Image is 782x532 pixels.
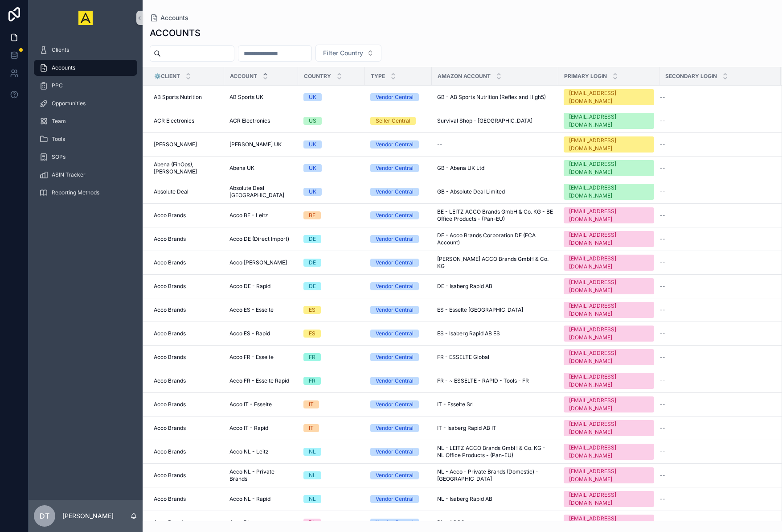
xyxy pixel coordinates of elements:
span: Survival Shop - [GEOGRAPHIC_DATA] [437,117,532,124]
span: -- [660,425,665,432]
span: Opportunities [52,100,86,107]
div: [EMAIL_ADDRESS][DOMAIN_NAME] [569,420,649,436]
span: ES - Esselte [GEOGRAPHIC_DATA] [437,306,523,313]
div: FR [309,377,315,385]
span: -- [660,472,665,479]
div: NL [309,448,316,456]
div: Vendor Central [376,353,414,361]
div: Vendor Central [376,400,414,408]
span: -- [660,401,665,408]
div: [EMAIL_ADDRESS][DOMAIN_NAME] [569,373,649,389]
span: DT [40,511,49,521]
span: GB - AB Sports Nutrition (Reflex and High5) [437,94,546,101]
div: [EMAIL_ADDRESS][DOMAIN_NAME] [569,467,649,483]
span: Acco Brands [154,306,186,313]
a: ASIN Tracker [34,167,137,183]
div: UK [309,164,316,172]
span: PL - ACCO [437,519,465,526]
div: Vendor Central [376,519,414,527]
div: [EMAIL_ADDRESS][DOMAIN_NAME] [569,89,649,105]
div: [EMAIL_ADDRESS][DOMAIN_NAME] [569,113,649,129]
div: scrollable content [29,36,143,212]
a: Reporting Methods [34,185,137,201]
span: -- [660,188,665,195]
span: Acco FR - Esselte [229,354,274,361]
span: -- [660,448,665,455]
span: SOPs [52,153,66,161]
div: UK [309,188,316,196]
div: US [309,117,316,125]
span: -- [660,141,665,148]
div: ES [309,306,315,314]
span: Account [230,73,257,80]
span: Acco NL - Private Brands [229,468,293,483]
span: Reporting Methods [52,189,99,196]
div: Vendor Central [376,259,414,267]
div: Vendor Central [376,330,414,338]
span: Tools [52,136,65,143]
span: Country [304,73,331,80]
div: Seller Central [376,117,410,125]
span: -- [660,377,665,384]
div: Vendor Central [376,448,414,456]
div: [EMAIL_ADDRESS][DOMAIN_NAME] [569,184,649,200]
span: Acco Brands [154,330,186,337]
span: Acco ES - Rapid [229,330,270,337]
span: Absolute Deal [GEOGRAPHIC_DATA] [229,185,293,199]
a: Accounts [150,13,188,22]
span: GB - Abena UK Ltd [437,165,484,172]
div: IT [309,400,314,408]
span: Acco Brands [154,448,186,455]
span: AB Sports Nutrition [154,94,202,101]
span: -- [660,495,665,503]
div: UK [309,140,316,148]
div: Vendor Central [376,211,414,219]
span: GB - Absolute Deal Limited [437,188,505,195]
span: -- [660,94,665,101]
a: Team [34,113,137,129]
span: Acco Brands [154,401,186,408]
span: Acco Brands [154,377,186,384]
span: DE - Isaberg Rapid AB [437,283,492,290]
span: Acco DE (Direct Import) [229,235,289,243]
span: Abena (FinOps), [PERSON_NAME] [154,161,219,175]
div: [EMAIL_ADDRESS][DOMAIN_NAME] [569,326,649,342]
h1: ACCOUNTS [150,27,201,39]
span: Acco PL [229,519,250,526]
div: Vendor Central [376,471,414,479]
div: IT [309,424,314,432]
span: -- [660,354,665,361]
span: Filter Country [323,49,363,58]
div: Vendor Central [376,235,414,243]
span: FR - ~ ESSELTE - RAPID - Tools - FR [437,377,529,384]
span: -- [660,212,665,219]
span: Acco ES - Esselte [229,306,274,313]
span: Accounts [160,13,188,22]
span: Acco DE - Rapid [229,283,270,290]
div: BE [309,211,315,219]
span: [PERSON_NAME] UK [229,141,282,148]
span: Acco FR - Esselte Rapid [229,377,289,384]
span: NL - LEITZ ACCO Brands GmbH & Co. KG - NL Office Products - (Pan-EU) [437,445,553,459]
div: Vendor Central [376,164,414,172]
span: Primary Login [564,73,607,80]
span: -- [660,259,665,266]
div: Vendor Central [376,188,414,196]
span: AB Sports UK [229,94,263,101]
span: Acco BE - Leitz [229,212,268,219]
div: Vendor Central [376,495,414,503]
div: [EMAIL_ADDRESS][DOMAIN_NAME] [569,349,649,365]
span: Team [52,118,66,125]
span: -- [660,330,665,337]
div: DE [309,235,316,243]
span: Clients [52,46,69,54]
span: ACR Electronics [229,117,270,124]
a: Opportunities [34,95,137,111]
img: App logo [78,11,93,25]
div: [EMAIL_ADDRESS][DOMAIN_NAME] [569,302,649,318]
div: [EMAIL_ADDRESS][DOMAIN_NAME] [569,515,649,531]
span: Acco Brands [154,235,186,243]
div: ES [309,330,315,338]
span: NL - Isaberg Rapid AB [437,495,492,503]
span: Amazon Account [438,73,491,80]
